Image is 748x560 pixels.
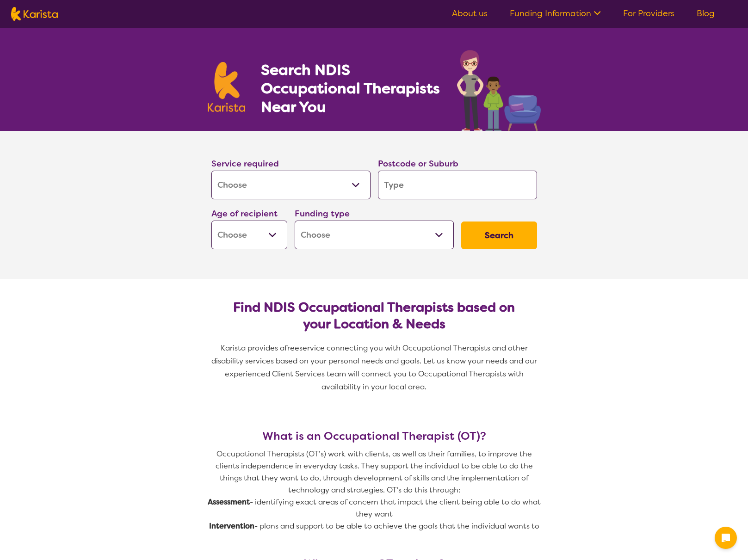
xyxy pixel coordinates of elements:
h1: Search NDIS Occupational Therapists Near You [261,61,441,116]
img: Karista logo [11,7,58,21]
strong: Intervention [209,521,254,531]
h3: What is an Occupational Therapist (OT)? [208,430,541,443]
a: For Providers [623,8,674,19]
p: - plans and support to be able to achieve the goals that the individual wants to [208,520,541,532]
a: Funding Information [510,8,601,19]
span: service connecting you with Occupational Therapists and other disability services based on your p... [211,343,539,392]
button: Search [461,222,537,249]
input: Type [378,171,537,199]
img: occupational-therapy [457,50,541,131]
span: free [284,343,299,353]
strong: Assessment [208,497,250,507]
h2: Find NDIS Occupational Therapists based on your Location & Needs [219,299,530,332]
img: Karista logo [208,62,246,112]
a: About us [452,8,488,19]
p: - identifying exact areas of concern that impact the client being able to do what they want [208,496,541,520]
label: Funding type [295,208,350,219]
span: Karista provides a [221,343,284,353]
a: Blog [697,8,715,19]
label: Service required [211,158,279,169]
label: Age of recipient [211,208,278,219]
p: Occupational Therapists (OT’s) work with clients, as well as their families, to improve the clien... [208,448,541,496]
label: Postcode or Suburb [378,158,458,169]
